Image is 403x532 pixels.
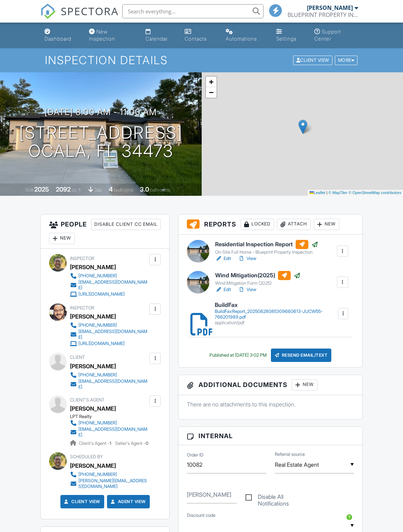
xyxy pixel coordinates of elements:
[349,191,401,195] a: © OpenStreetMap contributors
[19,123,183,161] h1: [STREET_ADDRESS] ocala, FL 34473
[288,11,358,18] div: BLUEPRINT PROPERTY INSPECTIONS
[215,302,337,326] a: BuildFax BuildFaxReport_20250828085309660613-JUCW55-766201989.pdf application/pdf
[309,191,325,195] a: Leaflet
[312,25,361,46] a: Support Center
[314,29,341,42] div: Support Center
[275,451,305,458] label: Referral source
[70,454,103,459] span: Scheduled By
[215,309,337,320] div: BuildFaxReport_20250828085309660613-JUCW55-766201989.pdf
[78,372,117,378] div: [PHONE_NUMBER]
[293,56,332,65] div: Client View
[178,375,362,395] h3: Additional Documents
[150,187,170,193] span: bathrooms
[273,25,306,46] a: Settings
[86,25,137,46] a: New Inspection
[215,286,231,293] a: Edit
[271,349,332,362] div: Resend Email/Text
[109,186,113,193] div: 4
[335,56,358,65] div: More
[72,187,82,193] span: sq. ft.
[40,10,119,24] a: SPECTORA
[187,400,354,408] p: There are no attachments to this inspection.
[45,36,71,42] div: Dashboard
[215,271,301,280] h6: Wind Mitigation(2025)
[78,472,117,477] div: [PHONE_NUMBER]
[146,441,148,446] strong: 0
[143,25,177,46] a: Calendar
[63,498,100,505] a: Client View
[215,240,318,249] h6: Residential Inspection Report
[70,403,116,414] div: [PERSON_NAME]
[49,233,75,244] div: New
[79,441,112,446] span: Client's Agent -
[328,191,348,195] a: © MapTiler
[78,273,117,279] div: [PHONE_NUMBER]
[70,471,148,478] a: [PHONE_NUMBER]
[215,255,231,262] a: Edit
[187,512,215,519] label: Discount code
[187,452,203,458] label: Order ID
[78,427,148,438] div: [EMAIL_ADDRESS][DOMAIN_NAME]
[40,4,56,19] img: The Best Home Inspection Software - Spectora
[70,329,148,340] a: [EMAIL_ADDRESS][DOMAIN_NAME]
[182,25,217,46] a: Contacts
[245,494,295,502] label: Disable All Notifications
[238,286,256,293] a: View
[70,256,94,261] span: Inspector
[78,478,148,489] div: [PERSON_NAME][EMAIL_ADDRESS][DOMAIN_NAME]
[70,305,94,310] span: Inspector
[78,341,125,346] div: [URL][DOMAIN_NAME]
[185,36,207,42] div: Contacts
[42,25,81,46] a: Dashboard
[109,498,146,505] a: Agent View
[178,427,362,445] h3: Internal
[215,280,301,286] div: Wind Mitigation Form (2025)
[70,340,148,347] a: [URL][DOMAIN_NAME]
[94,187,102,193] span: slab
[178,214,362,235] h3: Reports
[70,272,148,279] a: [PHONE_NUMBER]
[292,57,334,62] a: Client View
[223,25,268,46] a: Automations (Basic)
[78,420,117,426] div: [PHONE_NUMBER]
[70,379,148,390] a: [EMAIL_ADDRESS][DOMAIN_NAME]
[78,379,148,390] div: [EMAIL_ADDRESS][DOMAIN_NAME]
[70,291,148,298] a: [URL][DOMAIN_NAME]
[277,219,311,230] div: Attach
[187,486,237,503] input: Luis Gonzalez
[209,77,213,86] span: +
[70,460,116,471] div: [PERSON_NAME]
[140,186,149,193] div: 3.0
[206,87,217,98] a: Zoom out
[78,322,117,328] div: [PHONE_NUMBER]
[187,491,231,498] label: Luis Gonzalez
[122,4,263,18] input: Search everything...
[209,88,213,97] span: −
[215,302,337,308] h6: BuildFax
[215,320,337,326] div: application/pdf
[115,441,148,446] span: Seller's Agent -
[215,249,318,255] div: On-Site Full Home - Blueprint Property Inspection
[70,478,148,489] a: [PERSON_NAME][EMAIL_ADDRESS][DOMAIN_NAME]
[25,187,33,193] span: Built
[70,397,105,403] span: Client's Agent
[70,322,148,329] a: [PHONE_NUMBER]
[56,186,71,193] div: 2092
[298,120,307,134] img: Marker
[241,219,274,230] div: Locked
[91,219,161,230] div: Disable Client CC Email
[238,255,256,262] a: View
[34,186,49,193] div: 2025
[70,279,148,291] a: [EMAIL_ADDRESS][DOMAIN_NAME]
[70,361,116,371] div: [PERSON_NAME]
[89,29,115,42] div: New Inspection
[70,419,148,427] a: [PHONE_NUMBER]
[109,441,111,446] strong: 1
[45,107,157,117] h3: [DATE] 8:00 am - 11:00 am
[70,371,148,379] a: [PHONE_NUMBER]
[78,291,125,297] div: [URL][DOMAIN_NAME]
[326,191,327,195] span: |
[61,4,119,18] span: SPECTORA
[215,271,301,286] a: Wind Mitigation(2025) Wind Mitigation Form (2025)
[70,262,116,272] div: [PERSON_NAME]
